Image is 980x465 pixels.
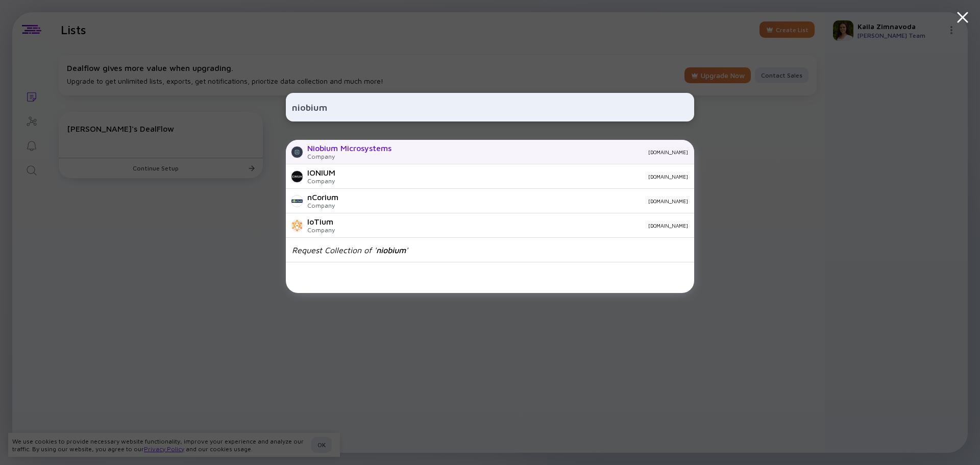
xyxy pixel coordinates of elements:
div: Company [307,226,335,234]
div: Company [307,153,391,160]
div: [DOMAIN_NAME] [343,223,688,229]
div: Niobium Microsystems [307,143,391,153]
div: IoTium [307,217,335,226]
span: niobium [376,246,406,255]
div: [DOMAIN_NAME] [347,198,688,204]
div: Company [307,202,338,209]
div: Request Collection of ' ' [292,246,408,255]
div: [DOMAIN_NAME] [400,149,688,155]
input: Search Company or Investor... [292,98,688,116]
div: Company [307,177,335,185]
div: IONIUM [307,168,335,177]
div: [DOMAIN_NAME] [344,174,688,180]
div: nCorium [307,192,338,202]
